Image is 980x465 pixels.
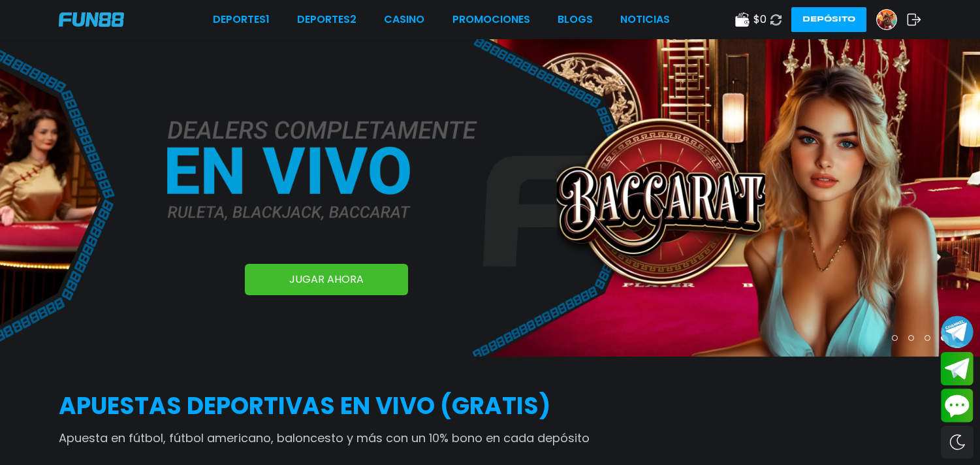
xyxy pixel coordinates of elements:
a: BLOGS [558,12,593,27]
button: Join telegram channel [941,315,973,349]
a: Deportes2 [297,12,356,27]
a: Promociones [452,12,530,27]
button: Depósito [791,7,866,32]
a: Deportes1 [213,12,270,27]
h2: APUESTAS DEPORTIVAS EN VIVO (gratis) [59,389,921,424]
a: CASINO [384,12,424,27]
button: Contact customer service [941,389,973,423]
button: Join telegram [941,352,973,386]
img: Company Logo [59,12,124,27]
a: Avatar [876,9,907,30]
a: JUGAR AHORA [245,264,408,295]
img: Avatar [877,10,896,29]
span: $ 0 [753,12,767,27]
a: NOTICIAS [620,12,670,27]
div: Switch theme [941,426,973,458]
p: Apuesta en fútbol, fútbol americano, baloncesto y más con un 10% bono en cada depósito [59,429,921,447]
